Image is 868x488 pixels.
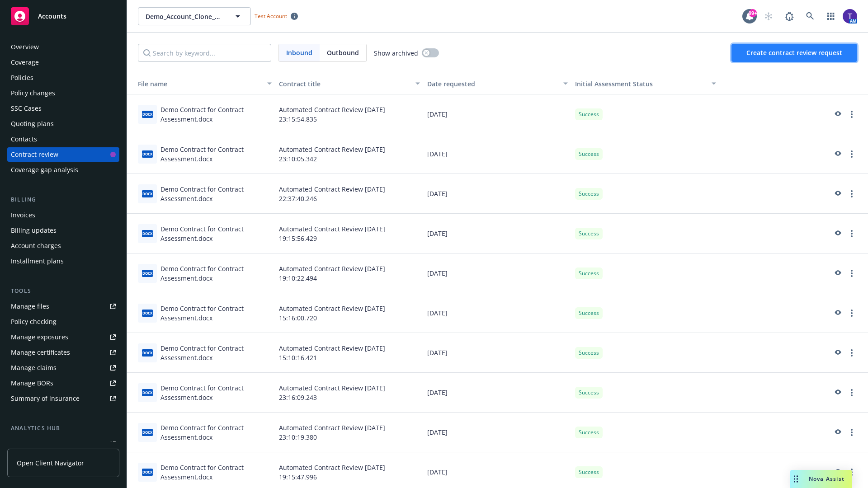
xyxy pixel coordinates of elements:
div: Demo Contract for Contract Assessment.docx [160,105,272,124]
a: more [846,387,857,398]
div: Coverage gap analysis [11,163,78,177]
div: Toggle SortBy [131,79,262,89]
a: Loss summary generator [7,436,119,451]
div: Demo Contract for Contract Assessment.docx [160,423,272,442]
div: Demo Contract for Contract Assessment.docx [160,224,272,243]
span: Initial Assessment Status [575,80,653,88]
span: docx [142,310,153,316]
a: Summary of insurance [7,391,119,406]
div: SSC Cases [11,101,42,116]
div: Tools [7,286,119,296]
a: Account charges [7,239,119,253]
a: preview [832,387,843,398]
div: Summary of insurance [11,391,80,406]
a: SSC Cases [7,101,119,116]
a: Invoices [7,208,119,222]
span: Create contract review request [746,48,842,57]
span: Nova Assist [809,475,844,483]
div: [DATE] [424,373,572,413]
div: Automated Contract Review [DATE] 23:10:19.380 [275,413,424,452]
div: Policies [11,70,33,85]
a: Contract review [7,147,119,162]
div: Contract title [279,79,410,89]
span: Success [579,110,599,118]
a: Coverage gap analysis [7,163,119,177]
div: Automated Contract Review [DATE] 23:16:09.243 [275,373,424,413]
div: Demo Contract for Contract Assessment.docx [160,463,272,482]
span: docx [142,429,153,436]
span: Accounts [38,13,66,20]
div: [DATE] [424,293,572,333]
a: preview [832,308,843,319]
input: Search by keyword... [138,44,271,62]
a: preview [832,467,843,478]
div: Policy changes [11,86,55,100]
div: Automated Contract Review [DATE] 19:10:22.494 [275,253,424,293]
button: Create contract review request [731,44,857,62]
a: preview [832,228,843,239]
button: Demo_Account_Clone_QA_CR_Tests_Demo [138,7,251,25]
a: more [846,268,857,279]
div: Automated Contract Review [DATE] 15:16:00.720 [275,293,424,333]
a: more [846,149,857,160]
div: Policy checking [11,314,57,329]
div: [DATE] [424,214,572,253]
a: more [846,427,857,438]
div: Demo Contract for Contract Assessment.docx [160,184,272,203]
span: Success [579,428,599,436]
span: Success [579,349,599,357]
a: preview [832,268,843,279]
div: Toggle SortBy [575,79,706,89]
a: Search [801,7,819,25]
div: Account charges [11,239,61,253]
div: Manage files [11,299,49,314]
span: Inbound [286,48,312,57]
div: Manage exposures [11,330,68,344]
div: Contacts [11,132,37,146]
button: Date requested [424,73,572,94]
span: docx [142,230,153,237]
div: Coverage [11,55,39,70]
img: photo [843,9,857,23]
a: more [846,347,857,358]
div: 99+ [749,9,757,17]
span: Test Account [255,12,287,20]
a: Manage claims [7,361,119,375]
span: Inbound [279,44,320,61]
div: Loss summary generator [11,436,86,451]
div: Contract review [11,147,58,162]
div: Overview [11,40,39,54]
div: Manage BORs [11,376,53,390]
div: Automated Contract Review [DATE] 15:10:16.421 [275,333,424,373]
div: Demo Contract for Contract Assessment.docx [160,145,272,164]
span: Success [579,269,599,277]
span: Success [579,468,599,476]
a: more [846,467,857,478]
span: Success [579,150,599,158]
span: Success [579,389,599,397]
span: Open Client Navigator [17,458,84,468]
div: [DATE] [424,413,572,452]
div: [DATE] [424,333,572,373]
a: Quoting plans [7,117,119,131]
button: Nova Assist [790,470,852,488]
span: Success [579,309,599,317]
a: Overview [7,40,119,54]
div: Analytics hub [7,424,119,433]
span: docx [142,111,153,117]
div: Installment plans [11,254,64,268]
a: preview [832,149,843,160]
a: Coverage [7,55,119,70]
span: Success [579,230,599,238]
a: preview [832,347,843,358]
div: Manage certificates [11,345,70,360]
a: more [846,308,857,319]
div: Manage claims [11,361,57,375]
a: Manage exposures [7,330,119,344]
div: Invoices [11,208,35,222]
span: Outbound [320,44,366,61]
a: Accounts [7,4,119,29]
a: Policies [7,70,119,85]
a: more [846,188,857,199]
